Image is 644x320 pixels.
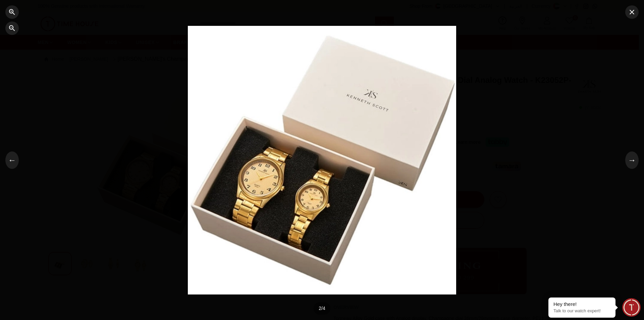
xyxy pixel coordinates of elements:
button: ← [5,151,19,169]
div: Hey there! [553,301,610,308]
p: Talk to our watch expert! [553,308,610,314]
div: Chat Widget [622,298,641,317]
div: 2 / 4 [313,302,330,315]
button: → [625,151,639,169]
